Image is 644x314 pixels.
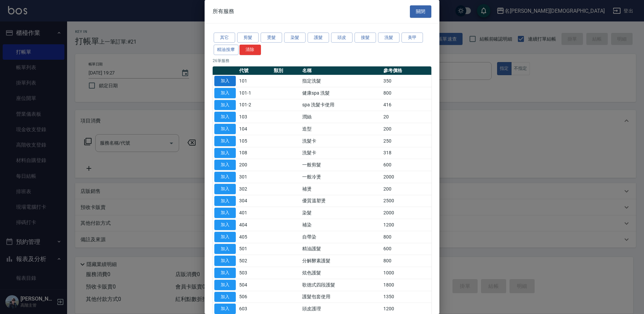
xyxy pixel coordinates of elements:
td: 600 [382,243,431,255]
td: 104 [237,123,272,135]
td: 指定洗髮 [301,75,382,87]
button: 接髮 [355,33,376,43]
td: 350 [382,75,431,87]
td: 2000 [382,171,431,183]
td: 200 [237,159,272,171]
td: 800 [382,231,431,243]
td: 20 [382,111,431,123]
button: 加入 [214,124,236,134]
td: 1200 [382,219,431,231]
td: 2500 [382,195,431,207]
button: 加入 [214,232,236,242]
td: 炫色護髮 [301,267,382,279]
td: 200 [382,183,431,195]
td: 800 [382,87,431,99]
p: 26 筆服務 [213,58,431,64]
td: 護髮包套使用 [301,291,382,303]
th: 名稱 [301,66,382,75]
button: 剪髮 [237,33,259,43]
th: 類別 [272,66,301,75]
td: 103 [237,111,272,123]
td: 1350 [382,291,431,303]
button: 清除 [239,45,261,55]
button: 加入 [214,172,236,182]
td: 2000 [382,207,431,219]
td: 503 [237,267,272,279]
td: 1000 [382,267,431,279]
button: 加入 [214,292,236,302]
td: 洗髮卡 [301,147,382,159]
button: 精油按摩 [214,45,238,55]
td: 健康spa 洗髮 [301,87,382,99]
td: 一般冷燙 [301,171,382,183]
button: 加入 [214,148,236,158]
button: 加入 [214,88,236,98]
button: 加入 [214,220,236,230]
td: 造型 [301,123,382,135]
td: 105 [237,135,272,147]
td: 416 [382,99,431,111]
td: 1800 [382,279,431,291]
td: 405 [237,231,272,243]
td: 301 [237,171,272,183]
button: 加入 [214,76,236,86]
button: 加入 [214,256,236,266]
td: 404 [237,219,272,231]
td: 800 [382,255,431,267]
td: 101 [237,75,272,87]
td: 染髮 [301,207,382,219]
td: 504 [237,279,272,291]
td: 108 [237,147,272,159]
td: 一般剪髮 [301,159,382,171]
td: 潤絲 [301,111,382,123]
button: 加入 [214,100,236,110]
td: 502 [237,255,272,267]
button: 頭皮 [331,33,353,43]
td: 優質溫塑燙 [301,195,382,207]
button: 關閉 [410,5,431,18]
td: 600 [382,159,431,171]
button: 其它 [214,33,235,43]
td: spa 洗髮卡使用 [301,99,382,111]
button: 加入 [214,196,236,206]
button: 加入 [214,112,236,122]
td: 304 [237,195,272,207]
td: 501 [237,243,272,255]
td: 補燙 [301,183,382,195]
button: 加入 [214,184,236,194]
td: 506 [237,291,272,303]
button: 加入 [214,160,236,170]
span: 所有服務 [213,8,234,15]
td: 101-2 [237,99,272,111]
button: 加入 [214,304,236,314]
td: 精油護髮 [301,243,382,255]
button: 加入 [214,244,236,254]
th: 代號 [237,66,272,75]
button: 護髮 [308,33,329,43]
td: 401 [237,207,272,219]
td: 洗髮卡 [301,135,382,147]
button: 燙髮 [261,33,282,43]
td: 自帶染 [301,231,382,243]
td: 200 [382,123,431,135]
td: 302 [237,183,272,195]
button: 加入 [214,136,236,146]
button: 洗髮 [378,33,399,43]
td: 101-1 [237,87,272,99]
td: 補染 [301,219,382,231]
td: 分解酵素護髮 [301,255,382,267]
td: 歌德式四段護髮 [301,279,382,291]
button: 美甲 [401,33,423,43]
button: 加入 [214,208,236,218]
th: 參考價格 [382,66,431,75]
button: 染髮 [284,33,306,43]
td: 250 [382,135,431,147]
button: 加入 [214,268,236,278]
td: 318 [382,147,431,159]
button: 加入 [214,280,236,290]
